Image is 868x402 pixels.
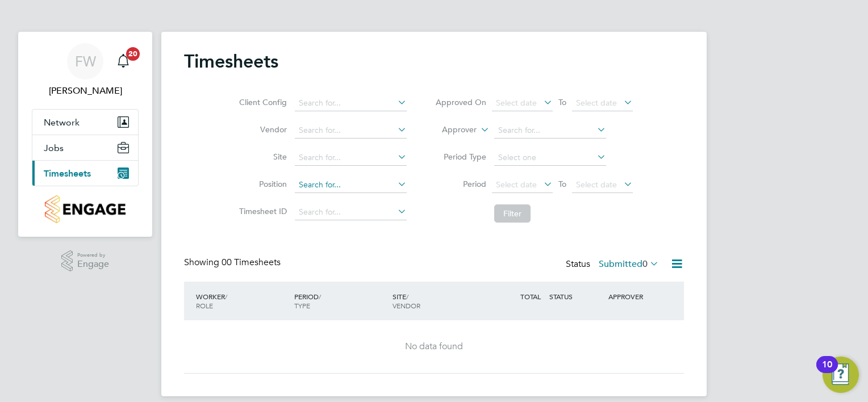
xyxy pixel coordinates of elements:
[61,250,110,272] a: Powered byEngage
[75,54,96,69] span: FW
[184,257,283,269] div: Showing
[44,117,80,128] span: Network
[295,150,407,166] input: Search for...
[236,124,287,135] label: Vendor
[494,150,606,166] input: Select one
[32,195,139,223] a: Go to home page
[566,257,661,273] div: Status
[45,195,125,223] img: countryside-properties-logo-retina.png
[225,292,227,301] span: /
[494,123,606,139] input: Search for...
[295,95,407,111] input: Search for...
[236,179,287,189] label: Position
[32,43,139,98] a: FW[PERSON_NAME]
[576,179,617,190] span: Select date
[823,357,859,393] button: Open Resource Center, 10 new notifications
[295,204,407,220] input: Search for...
[435,179,486,189] label: Period
[555,177,570,191] span: To
[390,286,488,316] div: SITE
[222,257,281,268] span: 00 Timesheets
[32,84,139,98] span: Frank Watson
[822,365,832,379] div: 10
[44,168,91,179] span: Timesheets
[546,286,606,307] div: STATUS
[32,135,138,160] button: Jobs
[236,206,287,216] label: Timesheet ID
[319,292,321,301] span: /
[425,124,477,136] label: Approver
[520,292,541,301] span: TOTAL
[77,259,109,269] span: Engage
[77,250,109,260] span: Powered by
[32,161,138,186] button: Timesheets
[32,110,138,135] button: Network
[112,43,135,79] a: 20
[576,98,617,108] span: Select date
[406,292,408,301] span: /
[496,179,537,190] span: Select date
[496,98,537,108] span: Select date
[599,258,659,270] label: Submitted
[193,286,291,316] div: WORKER
[295,177,407,193] input: Search for...
[195,341,673,353] div: No data found
[606,286,665,307] div: APPROVER
[294,301,310,310] span: TYPE
[236,152,287,162] label: Site
[236,97,287,107] label: Client Config
[196,301,213,310] span: ROLE
[44,143,64,153] span: Jobs
[184,50,278,73] h2: Timesheets
[291,286,390,316] div: PERIOD
[555,95,570,110] span: To
[435,97,486,107] label: Approved On
[18,32,152,237] nav: Main navigation
[435,152,486,162] label: Period Type
[393,301,420,310] span: VENDOR
[126,47,140,61] span: 20
[295,123,407,139] input: Search for...
[494,204,531,223] button: Filter
[642,258,648,270] span: 0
